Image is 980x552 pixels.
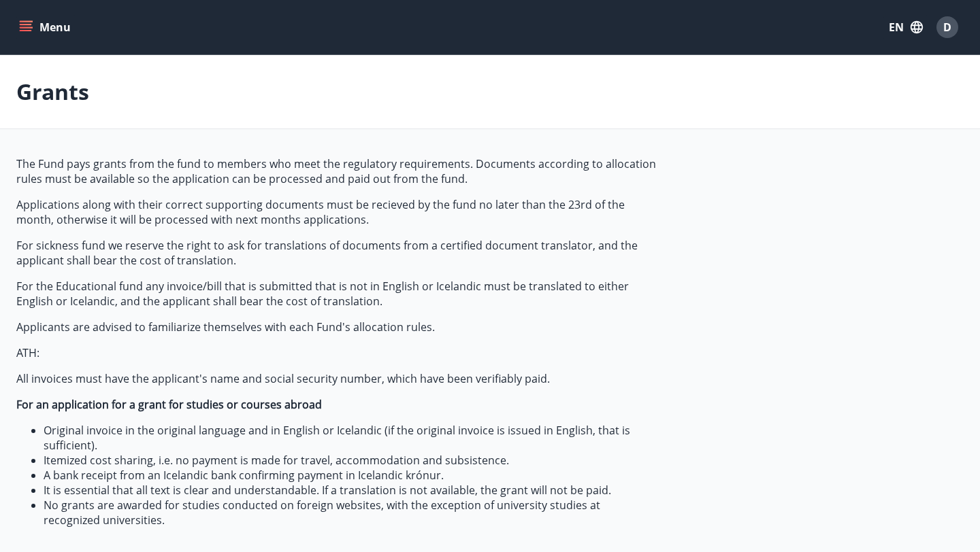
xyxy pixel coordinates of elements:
[44,423,659,453] li: Original invoice in the original language and in English or Icelandic (if the original invoice is...
[16,345,659,360] p: ATH:
[16,397,322,412] strong: For an application for a grant for studies or courses abroad
[44,483,659,498] li: It is essential that all text is clear and understandable. If a translation is not available, the...
[44,498,659,528] li: No grants are awarded for studies conducted on foreign websites, with the exception of university...
[883,15,928,39] button: EN
[16,320,659,334] p: Applicants are advised to familiarize themselves with each Fund's allocation rules.
[16,371,659,386] p: All invoices must have the applicant's name and social security number, which have been verifiabl...
[931,11,964,44] button: D
[16,15,76,39] button: menu
[943,20,951,35] span: D
[16,156,659,186] p: The Fund pays grants from the fund to members who meet the regulatory requirements. Documents acc...
[16,279,659,309] p: For the Educational fund any invoice/bill that is submitted that is not in English or Icelandic m...
[16,238,659,268] p: For sickness fund we reserve the right to ask for translations of documents from a certified docu...
[16,77,89,107] p: Grants
[44,453,659,468] li: Itemized cost sharing, i.e. no payment is made for travel, accommodation and subsistence.
[16,197,659,227] p: Applications along with their correct supporting documents must be recieved by the fund no later ...
[44,468,659,483] li: A bank receipt from an Icelandic bank confirming payment in Icelandic krónur.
